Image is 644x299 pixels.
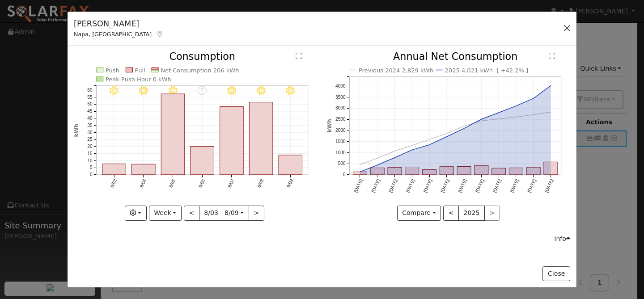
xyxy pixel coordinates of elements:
text: [DATE] [475,178,485,194]
text: 55 [87,95,93,100]
i: 8/05 - Clear [169,86,178,95]
rect: onclick="" [457,167,471,175]
text: [DATE] [492,178,503,194]
text: 8/05 [168,178,176,189]
text: [DATE] [422,178,433,194]
rect: onclick="" [370,168,384,175]
rect: onclick="" [191,147,214,175]
text: 8/04 [139,178,147,189]
text: [DATE] [544,178,555,194]
text: 3500 [335,95,346,100]
text: Consumption [169,51,236,63]
text: Net Consumption 206 kWh [161,67,239,74]
button: 2025 [458,206,485,221]
text: 40 [87,116,93,121]
text: 2500 [335,117,346,122]
circle: onclick="" [445,132,448,135]
a: Map [156,30,164,38]
circle: onclick="" [531,97,535,101]
rect: onclick="" [132,164,156,175]
circle: onclick="" [393,149,396,153]
circle: onclick="" [549,84,552,88]
text: 30 [87,130,93,135]
circle: onclick="" [514,104,518,108]
circle: onclick="" [462,127,466,131]
text: 45 [87,109,93,114]
text: kWh [73,124,80,137]
text: Annual Net Consumption [393,51,518,63]
text: Push [106,67,119,74]
text: 10 [87,158,93,163]
circle: onclick="" [445,135,448,139]
text: 5 [90,165,93,170]
rect: onclick="" [220,107,244,175]
text: 0 [343,173,345,177]
circle: onclick="" [393,156,396,160]
rect: onclick="" [161,94,185,175]
button: < [443,206,459,221]
circle: onclick="" [514,115,518,119]
i: 8/06 - Error: Unknown weather [198,86,207,95]
rect: onclick="" [509,168,523,175]
text: [DATE] [405,178,416,194]
text: 8/08 [257,178,265,189]
text: Previous 2024 2,829 kWh [359,67,433,74]
text: [DATE] [526,178,537,194]
circle: onclick="" [479,119,483,123]
rect: onclick="" [388,168,402,175]
text: 2000 [335,128,346,133]
rect: onclick="" [422,170,436,175]
circle: onclick="" [497,111,500,114]
text: 1500 [335,139,346,144]
circle: onclick="" [462,125,466,128]
text: 3000 [335,106,346,111]
text: [DATE] [370,178,381,194]
text: 8/07 [227,178,235,189]
circle: onclick="" [358,170,361,174]
i: 8/03 - Clear [110,86,119,95]
rect: onclick="" [491,168,505,175]
circle: onclick="" [410,148,414,152]
text: 8/09 [286,178,294,189]
text: 0 [90,173,93,177]
circle: onclick="" [375,157,379,160]
rect: onclick="" [526,168,540,175]
text: 20 [87,144,93,149]
circle: onclick="" [428,143,431,147]
circle: onclick="" [428,138,431,141]
rect: onclick="" [440,167,453,175]
text: 15 [87,151,93,156]
circle: onclick="" [479,118,483,121]
text: Peak Push Hour 0 kWh [106,76,171,83]
rect: onclick="" [102,164,126,175]
text: kWh [326,119,333,133]
text: [DATE] [440,178,450,194]
text: 35 [87,123,93,128]
text: 4000 [335,84,346,88]
i: 8/08 - Clear [257,86,266,95]
h5: [PERSON_NAME] [74,18,164,29]
text: 60 [87,88,93,93]
i: 8/07 - Clear [227,86,236,95]
text: 2025 4,021 kWh [ +42.2% ] [445,67,528,74]
rect: onclick="" [250,102,273,175]
button: > [249,206,264,221]
rect: onclick="" [279,155,302,175]
text: 1000 [335,150,346,155]
text: [DATE] [353,178,364,194]
text: 50 [87,102,93,107]
rect: onclick="" [405,167,419,175]
text: 25 [87,137,93,142]
text:  [549,53,555,60]
button: Week [149,206,182,221]
i: 8/04 - Clear [139,86,148,95]
div: Info [554,234,570,244]
button: Compare [397,206,441,221]
rect: onclick="" [544,162,558,175]
button: 8/03 - 8/09 [199,206,249,221]
rect: onclick="" [475,166,488,175]
text: Pull [135,67,145,74]
circle: onclick="" [358,163,361,167]
text: [DATE] [457,178,468,194]
circle: onclick="" [375,164,379,167]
